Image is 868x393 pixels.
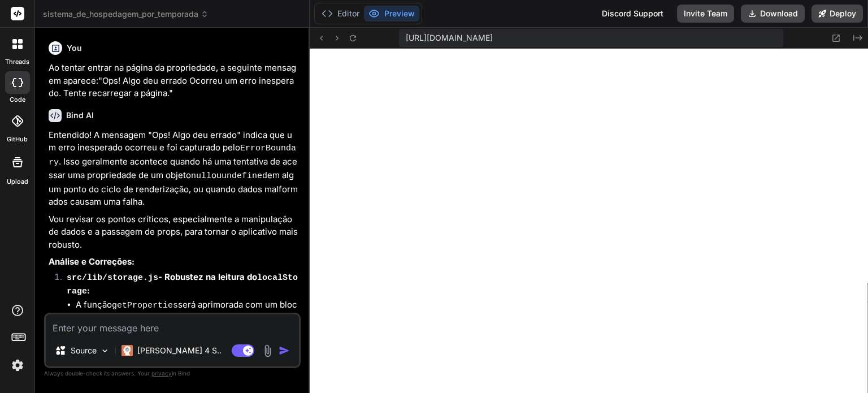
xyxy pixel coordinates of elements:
[49,213,298,252] p: Vou revisar os pontos críticos, especialmente a manipulação de dados e a passagem de props, para ...
[112,301,178,310] code: getProperties
[310,49,868,393] iframe: Preview
[121,345,133,356] img: Claude 4 Sonnet
[49,62,298,100] p: Ao tentar entrar na página da propriedade, a seguinte mensagem aparece:"Ops! Algo deu errado Ocor...
[317,6,364,21] button: Editor
[595,5,670,23] div: Discord Support
[741,5,805,23] button: Download
[49,256,134,267] strong: Análise e Correções:
[100,346,110,356] img: Pick Models
[10,95,25,105] label: code
[677,5,734,23] button: Invite Team
[49,144,296,167] code: ErrorBoundary
[191,171,211,181] code: null
[811,5,863,23] button: Deploy
[67,42,82,54] h6: You
[151,370,172,377] span: privacy
[66,110,94,121] h6: Bind AI
[7,135,28,144] label: GitHub
[5,57,29,67] label: threads
[261,344,274,357] img: attachment
[137,345,222,356] p: [PERSON_NAME] 4 S..
[222,171,267,181] code: undefined
[49,129,298,209] p: Entendido! A mensagem "Ops! Algo deu errado" indica que um erro inesperado ocorreu e foi capturad...
[364,6,419,21] button: Preview
[44,368,301,379] p: Always double-check its answers. Your in Bind
[43,8,209,20] span: sistema_de_hospedagem_por_temporada
[279,345,290,356] img: icon
[67,271,298,296] strong: - Robustez na leitura do :
[71,345,97,356] p: Source
[8,356,27,375] img: settings
[67,273,158,283] code: src/lib/storage.js
[76,299,298,382] li: A função será aprimorada com um bloco ao fazer . Se os dados no estiverem corrompidos ou malforma...
[7,177,28,187] label: Upload
[406,32,493,44] span: [URL][DOMAIN_NAME]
